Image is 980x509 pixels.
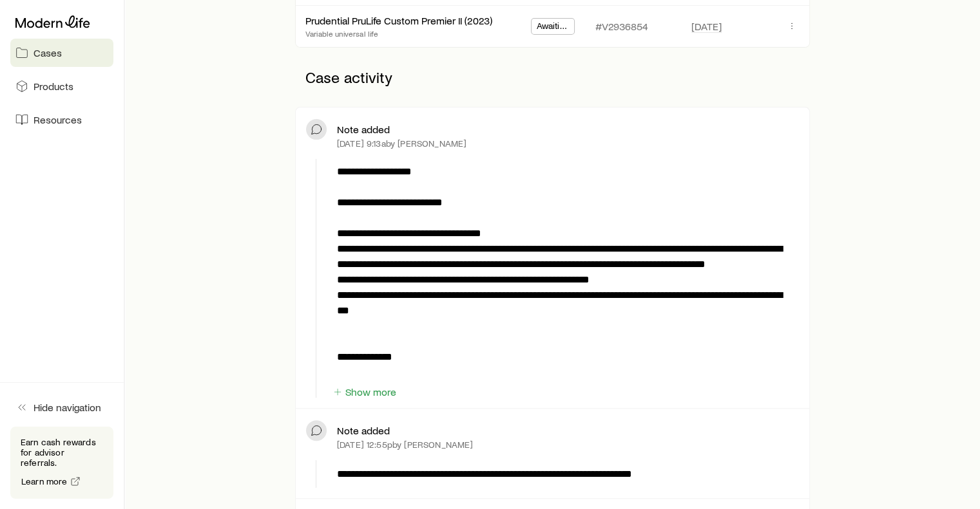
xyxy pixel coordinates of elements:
span: [DATE] [691,20,722,33]
span: Hide navigation [34,401,101,414]
span: Awaiting In Force [537,21,570,34]
p: [DATE] 12:55p by [PERSON_NAME] [337,440,474,450]
a: Products [10,72,113,100]
div: Prudential PruLife Custom Premier II (2023) [305,14,492,28]
p: Case activity [295,58,810,97]
p: Note added [337,123,390,136]
span: Products [34,80,73,93]
button: Hide navigation [10,393,113,421]
p: Note added [337,424,390,437]
div: Earn cash rewards for advisor referrals.Learn more [10,427,113,499]
span: Cases [34,46,62,59]
span: Resources [34,113,82,126]
button: Show more [332,386,397,398]
span: Learn more [21,477,68,486]
p: #V2936854 [595,20,648,33]
p: Earn cash rewards for advisor referrals. [21,437,103,468]
a: Cases [10,39,113,67]
p: [DATE] 9:13a by [PERSON_NAME] [337,138,466,149]
p: Variable universal life [305,28,492,39]
a: Resources [10,106,113,134]
a: Prudential PruLife Custom Premier II (2023) [305,14,492,26]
